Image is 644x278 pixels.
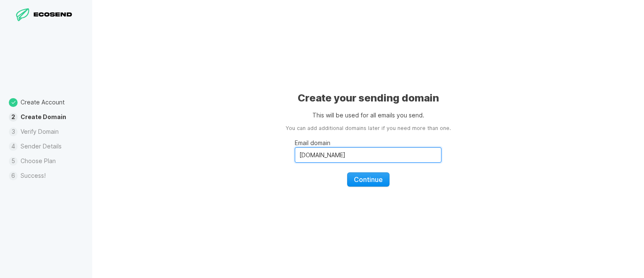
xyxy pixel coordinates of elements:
h1: Create your sending domain [298,91,439,105]
p: Email domain [295,138,441,147]
button: Continue [347,172,390,187]
input: Email domain [295,147,441,163]
span: Continue [354,175,383,184]
aside: You can add additional domains later if you need more than one. [286,125,451,133]
p: This will be used for all emails you send. [312,111,424,120]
